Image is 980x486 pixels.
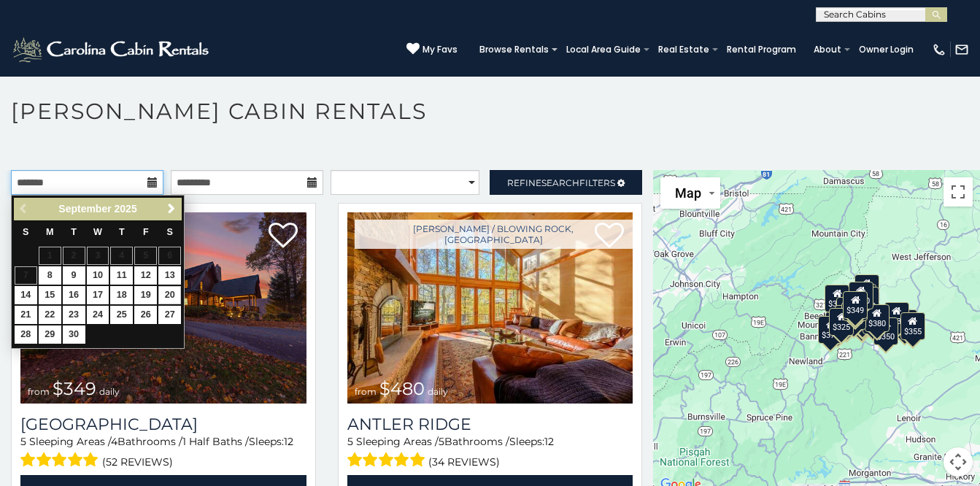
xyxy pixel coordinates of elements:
a: [GEOGRAPHIC_DATA] [20,414,306,434]
a: 20 [158,286,181,304]
span: 5 [347,435,353,448]
a: Real Estate [651,39,717,60]
span: Wednesday [93,227,102,237]
div: $325 [830,308,854,336]
span: 1 Half Baths / [182,435,249,448]
span: 12 [284,435,293,448]
span: Search [541,177,579,188]
span: Next [166,203,177,215]
a: About [806,39,849,60]
div: Sleeping Areas / Bathrooms / Sleeps: [347,434,633,471]
span: Thursday [119,227,125,237]
div: $355 [900,312,925,340]
span: 4 [111,435,117,448]
a: 25 [110,306,133,324]
a: 10 [87,266,109,285]
a: 28 [15,325,37,344]
a: Add to favorites [269,221,298,252]
a: 27 [158,306,181,324]
img: Antler Ridge [347,212,633,404]
a: 19 [134,286,157,304]
span: My Favs [423,43,458,56]
span: Saturday [167,227,173,237]
span: from [355,386,377,397]
span: (34 reviews) [428,452,500,471]
span: $349 [53,378,96,399]
span: (52 reviews) [102,452,173,471]
span: Monday [46,227,54,237]
a: 29 [39,325,61,344]
div: $395 [835,305,860,333]
img: phone-regular-white.png [932,42,946,57]
a: 30 [63,325,85,344]
a: 11 [110,266,133,285]
a: Owner Login [852,39,921,60]
div: $225 [842,302,867,330]
a: 8 [39,266,61,285]
a: 12 [134,266,157,285]
a: RefineSearchFilters [490,170,642,195]
span: daily [99,386,120,397]
a: 13 [158,266,181,285]
div: $930 [884,302,909,330]
div: $525 [854,274,879,302]
a: Local Area Guide [559,39,648,60]
a: 21 [15,306,37,324]
span: Sunday [23,227,28,237]
span: Refine Filters [507,177,615,188]
a: 23 [63,306,85,324]
span: $480 [379,378,425,399]
a: 15 [39,286,61,304]
a: 9 [63,266,85,285]
span: from [28,386,50,397]
a: 24 [87,306,109,324]
div: $375 [819,316,844,344]
a: 22 [39,306,61,324]
span: 5 [20,435,26,448]
div: $349 [843,291,868,319]
a: 18 [110,286,133,304]
button: Toggle fullscreen view [944,177,973,207]
a: Rental Program [719,39,803,60]
img: mail-regular-white.png [954,42,969,57]
a: 26 [134,306,157,324]
span: September [58,203,111,215]
span: 2025 [115,203,137,215]
a: Antler Ridge from $480 daily [347,212,633,404]
a: My Favs [406,42,458,57]
a: Browse Rentals [472,39,556,60]
div: Sleeping Areas / Bathrooms / Sleeps: [20,434,306,471]
div: $380 [865,304,890,332]
span: 5 [439,435,444,448]
span: daily [428,386,448,397]
span: 12 [544,435,554,448]
a: [PERSON_NAME] / Blowing Rock, [GEOGRAPHIC_DATA] [355,220,633,249]
div: $320 [849,282,873,309]
h3: Diamond Creek Lodge [20,414,306,434]
img: White-1-2.png [11,35,213,64]
a: 17 [87,286,109,304]
a: 16 [63,286,85,304]
button: Map camera controls [944,447,973,477]
div: $305 [825,285,850,312]
a: Next [162,200,180,218]
a: 14 [15,286,37,304]
span: Map [675,185,701,201]
span: Friday [143,227,149,237]
button: Change map style [660,177,720,209]
a: Antler Ridge [347,414,633,434]
span: Tuesday [71,227,77,237]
